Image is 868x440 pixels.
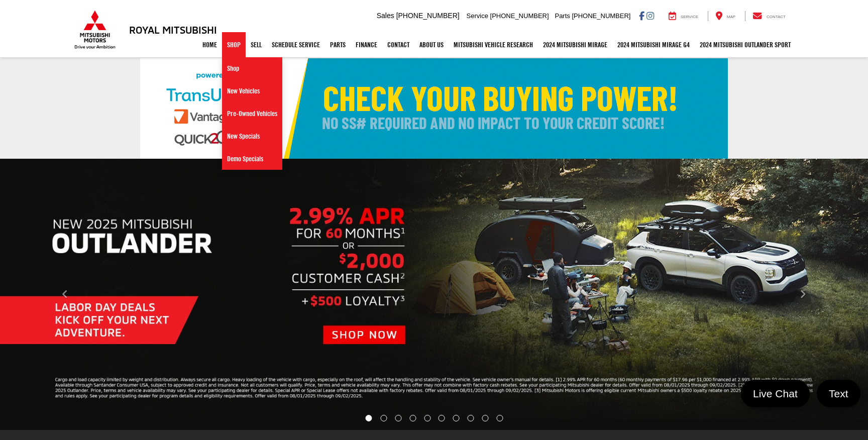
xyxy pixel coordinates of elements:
[748,387,803,400] span: Live Chat
[661,11,706,21] a: Service
[741,380,810,407] a: Live Chat
[424,415,430,421] li: Go to slide number 5.
[681,15,698,19] span: Service
[267,32,325,57] a: Schedule Service: Opens in a new tab
[738,179,868,410] button: Click to view next picture.
[639,12,644,20] a: Facebook: Click to visit our Facebook page
[222,80,282,102] a: New Vehicles
[129,24,217,35] h3: Royal Mitsubishi
[727,15,735,19] span: Map
[409,415,416,421] li: Go to slide number 4.
[222,102,282,125] a: Pre-Owned Vehicles
[395,415,401,421] li: Go to slide number 3.
[377,12,394,20] span: Sales
[482,415,489,421] li: Go to slide number 9.
[468,415,474,421] li: Go to slide number 8.
[197,32,222,57] a: Home
[396,12,460,20] span: [PHONE_NUMBER]
[72,10,118,49] img: Mitsubishi
[414,32,449,57] a: About Us
[538,32,612,57] a: 2024 Mitsubishi Mirage
[646,12,654,20] a: Instagram: Click to visit our Instagram page
[767,15,786,19] span: Contact
[490,12,549,20] span: [PHONE_NUMBER]
[365,415,372,421] li: Go to slide number 1.
[745,11,793,21] a: Contact
[497,415,503,421] li: Go to slide number 10.
[708,11,743,21] a: Map
[351,32,382,57] a: Finance
[325,32,351,57] a: Parts: Opens in a new tab
[439,415,445,421] li: Go to slide number 6.
[817,380,860,407] a: Text
[222,32,246,57] a: Shop
[449,32,538,57] a: Mitsubishi Vehicle Research
[380,415,387,421] li: Go to slide number 2.
[555,12,570,20] span: Parts
[824,387,853,400] span: Text
[572,12,630,20] span: [PHONE_NUMBER]
[246,32,267,57] a: Sell
[382,32,414,57] a: Contact
[222,148,282,170] a: Demo Specials
[222,57,282,80] a: Shop
[612,32,695,57] a: 2024 Mitsubishi Mirage G4
[222,125,282,148] a: New Specials
[140,58,728,159] img: Check Your Buying Power
[453,415,460,421] li: Go to slide number 7.
[695,32,796,57] a: 2024 Mitsubishi Outlander SPORT
[467,12,488,20] span: Service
